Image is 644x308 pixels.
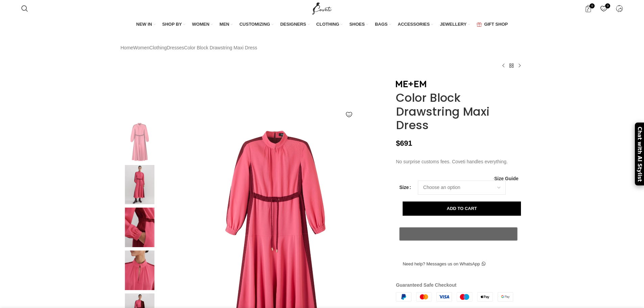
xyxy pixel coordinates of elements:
[396,257,492,271] a: Need help? Messages us on WhatsApp
[311,5,333,11] a: Site logo
[192,18,213,32] a: WOMEN
[605,3,610,8] span: 0
[136,18,156,32] a: NEW IN
[239,18,273,32] a: CUSTOMIZING
[219,18,233,32] a: MEN
[484,21,508,27] span: GIFT SHOP
[162,18,185,32] a: SHOP BY
[516,62,524,70] a: Next product
[136,21,152,27] span: NEW IN
[349,18,368,32] a: SHOES
[219,21,229,27] span: MEN
[18,2,31,15] a: Search
[440,21,467,27] span: JEWELLERY
[162,21,182,27] span: SHOP BY
[184,44,257,51] span: Color Block Drawstring Maxi Dress
[396,81,426,87] img: Me and Em
[477,22,482,27] img: GiftBag
[18,18,626,32] div: Main navigation
[477,18,508,32] a: GIFT SHOP
[499,62,507,70] a: Previous product
[396,158,523,165] p: No surprise customs fees. Coveti handles everything.
[280,18,310,32] a: DESIGNERS
[119,208,160,247] img: Me and Em collection
[396,292,513,302] img: guaranteed-safe-checkout-bordered.j
[403,202,521,216] button: Add to cart
[597,2,611,15] a: 0
[280,21,306,27] span: DESIGNERS
[398,18,433,32] a: ACCESSORIES
[581,2,595,15] a: 0
[349,21,365,27] span: SHOES
[375,18,391,32] a: BAGS
[316,18,343,32] a: CLOTHING
[119,251,160,290] img: Me and Em Red dress
[398,21,430,27] span: ACCESSORIES
[149,44,167,51] a: Clothing
[375,21,388,27] span: BAGS
[597,2,611,15] div: My Wishlist
[396,139,412,147] bdi: 691
[192,21,209,27] span: WOMEN
[399,184,411,191] label: Size
[398,244,519,245] iframe: Secure express checkout frame
[396,282,456,288] strong: Guaranteed Safe Checkout
[396,91,523,132] h1: Color Block Drawstring Maxi Dress
[396,139,400,147] span: $
[121,44,257,51] nav: Breadcrumb
[167,44,184,51] a: Dresses
[239,21,270,27] span: CUSTOMIZING
[316,21,339,27] span: CLOTHING
[399,227,518,241] button: Pay with GPay
[121,44,133,51] a: Home
[119,165,160,205] img: Me and Em dresses
[133,44,149,51] a: Women
[590,3,595,8] span: 0
[440,18,470,32] a: JEWELLERY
